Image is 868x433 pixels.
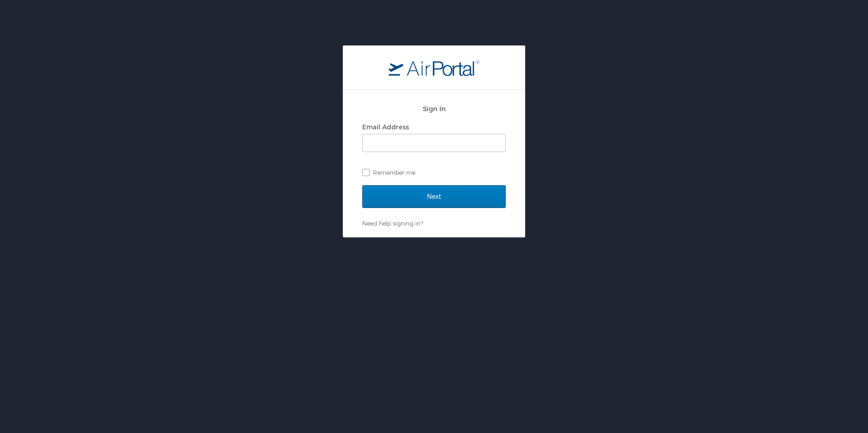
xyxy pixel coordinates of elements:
input: Next [362,185,506,208]
img: logo [389,59,479,76]
h2: Sign In [362,103,506,114]
label: Email Address [362,123,409,131]
a: Need help signing in? [362,220,423,227]
label: Remember me [362,166,506,179]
